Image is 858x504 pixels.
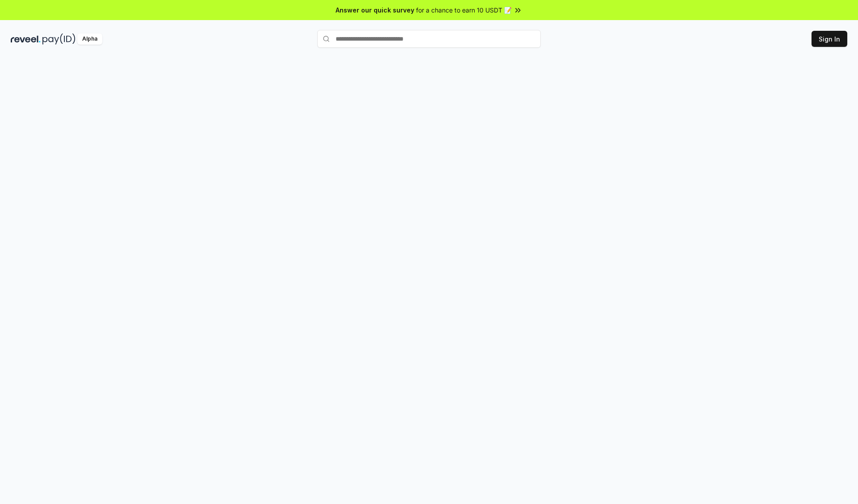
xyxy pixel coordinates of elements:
button: Sign In [812,31,847,47]
div: Alpha [77,33,102,45]
span: for a chance to earn 10 USDT 📝 [416,5,512,15]
span: Answer our quick survey [336,5,414,15]
img: pay_id [42,33,76,45]
img: reveel_dark [11,33,41,45]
